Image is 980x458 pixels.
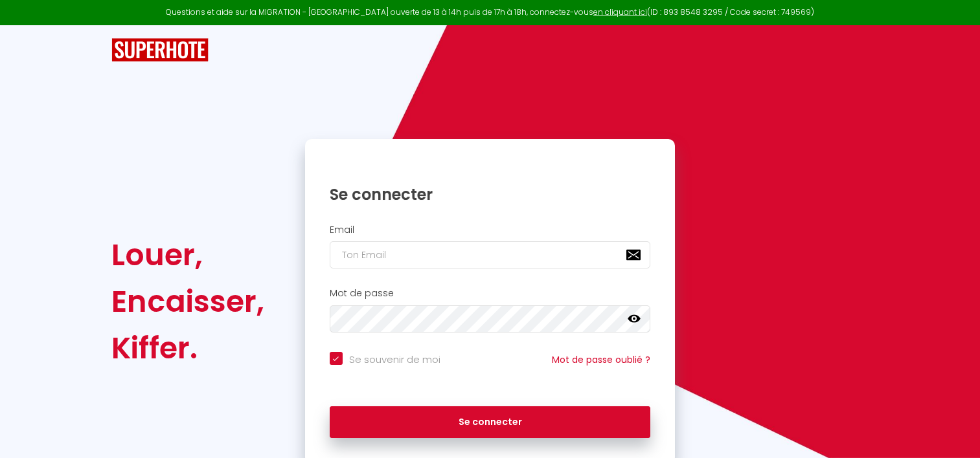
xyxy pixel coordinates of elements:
[111,325,264,371] div: Kiffer.
[111,232,264,278] div: Louer,
[330,241,651,268] input: Ton Email
[552,353,650,366] a: Mot de passe oublié ?
[330,224,651,235] h2: Email
[330,288,651,299] h2: Mot de passe
[330,406,651,439] button: Se connecter
[111,278,264,325] div: Encaisser,
[593,6,647,17] a: en cliquant ici
[330,184,651,204] h1: Se connecter
[111,38,209,62] img: SuperHote logo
